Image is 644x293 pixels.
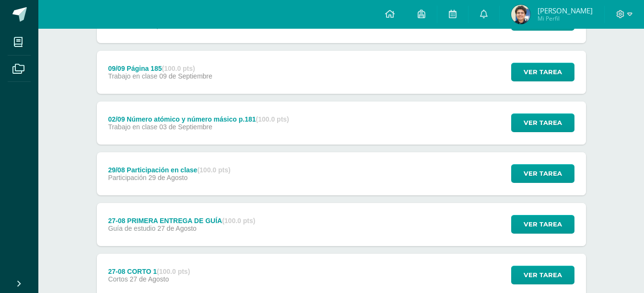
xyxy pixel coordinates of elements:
[511,215,574,234] button: Ver tarea
[108,275,128,283] span: Cortos
[108,72,157,80] span: Trabajo en clase
[108,166,230,174] div: 29/08 Participación en clase
[108,65,212,72] div: 09/09 Página 185
[524,215,562,233] span: Ver tarea
[108,123,157,131] span: Trabajo en clase
[159,123,212,131] span: 03 de Septiembre
[256,115,289,123] strong: (100.0 pts)
[157,268,190,275] strong: (100.0 pts)
[157,225,197,232] span: 27 de Agosto
[108,225,155,232] span: Guía de estudio
[524,266,562,284] span: Ver tarea
[130,275,169,283] span: 27 de Agosto
[524,114,562,132] span: Ver tarea
[511,266,574,284] button: Ver tarea
[511,113,574,132] button: Ver tarea
[511,63,574,81] button: Ver tarea
[197,166,230,174] strong: (100.0 pts)
[538,14,593,23] span: Mi Perfil
[108,217,255,225] div: 27-08 PRIMERA ENTREGA DE GUÍA
[538,6,593,15] span: [PERSON_NAME]
[148,174,187,181] span: 29 de Agosto
[159,72,212,80] span: 09 de Septiembre
[162,65,195,72] strong: (100.0 pts)
[511,164,574,183] button: Ver tarea
[222,217,255,225] strong: (100.0 pts)
[524,63,562,81] span: Ver tarea
[108,174,146,181] span: Participación
[524,165,562,182] span: Ver tarea
[511,5,530,24] img: 8b54395d0a965ce839b636f663ee1b4e.png
[108,115,289,123] div: 02/09 Número atómico y número másico p.181
[108,268,190,275] div: 27-08 CORTO 1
